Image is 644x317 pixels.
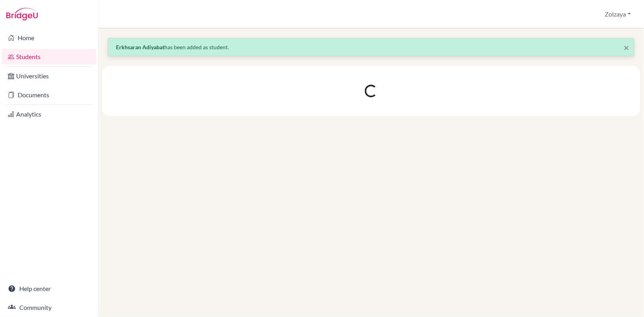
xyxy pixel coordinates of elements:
[2,49,96,65] a: Students
[2,30,96,46] a: Home
[2,106,96,122] a: Analytics
[2,300,96,315] a: Community
[6,8,38,20] img: Bridge-U
[2,87,96,103] a: Documents
[2,281,96,297] a: Help center
[116,43,626,51] p: has been added as student.
[624,42,629,53] span: ×
[2,68,96,84] a: Universities
[116,44,164,50] strong: Erkhsaran Adiyabat
[624,43,629,52] button: Close
[602,7,635,22] button: Zolzaya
